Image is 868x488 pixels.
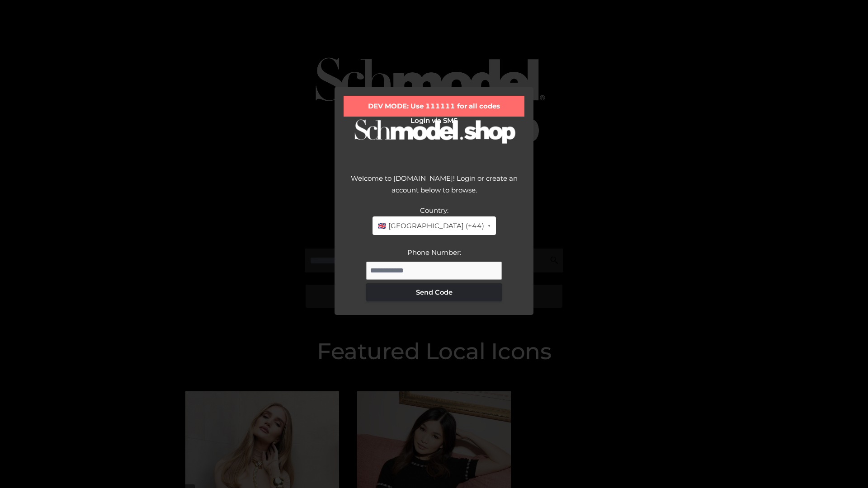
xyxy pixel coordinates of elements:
[378,220,484,232] span: 🇬🇧 [GEOGRAPHIC_DATA] (+44)
[407,248,461,257] label: Phone Number:
[344,173,524,205] div: Welcome to [DOMAIN_NAME]! Login or create an account below to browse.
[344,96,524,117] div: DEV MODE: Use 111111 for all codes
[420,206,448,215] label: Country:
[344,117,524,125] h2: Login via SMS
[366,283,502,301] button: Send Code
